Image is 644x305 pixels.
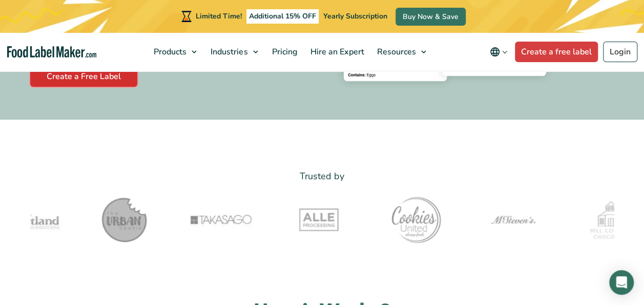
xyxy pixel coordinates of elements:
[370,33,431,71] a: Resources
[265,33,301,71] a: Pricing
[323,11,387,21] span: Yearly Subscription
[7,46,97,58] a: Food Label Maker homepage
[151,46,188,58] span: Products
[30,66,137,87] a: Create a Free Label
[207,46,248,58] span: Industries
[196,11,242,21] span: Limited Time!
[515,42,598,62] a: Create a free label
[30,169,614,184] p: Trusted by
[603,42,637,62] a: Login
[483,42,515,62] button: Change language
[268,46,298,58] span: Pricing
[609,270,634,295] div: Open Intercom Messenger
[204,33,263,71] a: Industries
[307,46,365,58] span: Hire an Expert
[304,33,368,71] a: Hire an Expert
[148,33,202,71] a: Products
[396,8,466,26] a: Buy Now & Save
[373,46,417,58] span: Resources
[246,9,319,24] span: Additional 15% OFF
